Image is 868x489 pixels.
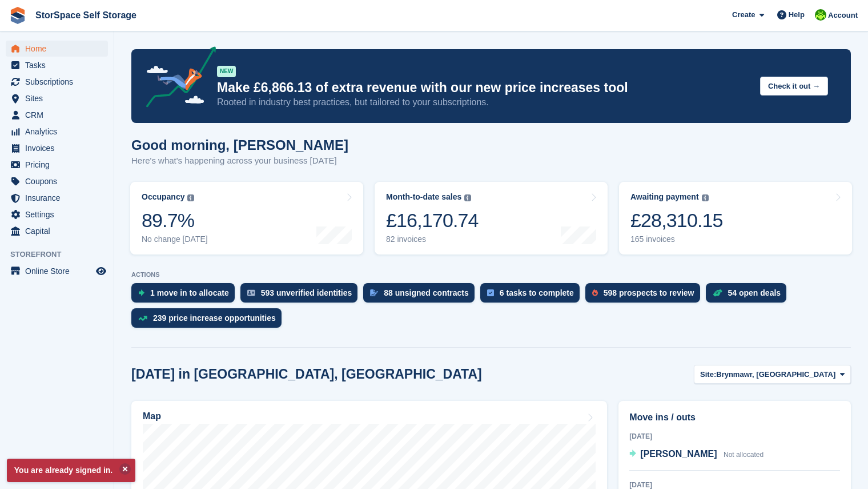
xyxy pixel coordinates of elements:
[640,449,717,459] span: [PERSON_NAME]
[630,234,723,244] div: 165 invoices
[375,182,608,255] a: Month-to-date sales £16,170.74 82 invoices
[6,223,108,239] a: menu
[25,74,94,90] span: Subscriptions
[261,288,352,297] div: 593 unverified identities
[10,249,114,260] span: Storefront
[724,451,763,459] span: Not allocated
[131,283,240,308] a: 1 move in to allocate
[713,289,722,297] img: deal-1b604bf984904fb50ccaf53a9ad4b4a5d6e5aea283cecdc64d6e3604feb123c2.svg
[25,140,94,156] span: Invoices
[131,137,348,153] h1: Good morning, [PERSON_NAME]
[815,9,826,21] img: paul catt
[25,206,94,222] span: Settings
[706,283,793,308] a: 54 open deals
[6,124,108,140] a: menu
[7,459,135,482] p: You are already signed in.
[6,41,108,57] a: menu
[25,173,94,189] span: Coupons
[138,289,144,296] img: move_ins_to_allocate_icon-fdf77a2bb77ea45bf5b3d319d69a93e2d87916cf1d5bf7949dd705db3b84f3ca.svg
[142,192,184,202] div: Occupancy
[6,206,108,222] a: menu
[6,263,108,279] a: menu
[131,308,287,333] a: 239 price increase opportunities
[629,431,840,442] div: [DATE]
[702,194,709,201] img: icon-info-grey-7440780725fd019a000dd9b08b2336e03edf1995a4989e88bcd33f0948082b44.svg
[217,96,751,109] p: Rooted in industry best practices, but tailored to your subscriptions.
[25,57,94,73] span: Tasks
[6,190,108,206] a: menu
[386,234,479,244] div: 82 invoices
[240,283,364,308] a: 593 unverified identities
[6,74,108,90] a: menu
[363,283,480,308] a: 88 unsigned contracts
[130,182,363,255] a: Occupancy 89.7% No change [DATE]
[131,271,851,279] p: ACTIONS
[592,289,598,296] img: prospect-51fa495bee0391a8d652442698ab0144808aea92771e9ea1ae160a38d050c398.svg
[760,77,828,96] button: Check it out →
[370,289,378,296] img: contract_signature_icon-13c848040528278c33f63329250d36e43548de30e8caae1d1a13099fd9432cc5.svg
[6,107,108,123] a: menu
[700,369,716,380] span: Site:
[150,288,229,297] div: 1 move in to allocate
[25,157,94,173] span: Pricing
[6,90,108,106] a: menu
[217,79,751,96] p: Make £6,866.13 of extra revenue with our new price increases tool
[500,288,574,297] div: 6 tasks to complete
[480,283,585,308] a: 6 tasks to complete
[604,288,694,297] div: 598 prospects to review
[6,140,108,156] a: menu
[25,263,94,279] span: Online Store
[153,313,276,323] div: 239 price increase opportunities
[6,157,108,173] a: menu
[716,369,835,380] span: Brynmawr, [GEOGRAPHIC_DATA]
[25,124,94,140] span: Analytics
[131,367,482,382] h2: [DATE] in [GEOGRAPHIC_DATA], [GEOGRAPHIC_DATA]
[728,288,781,297] div: 54 open deals
[585,283,706,308] a: 598 prospects to review
[25,41,94,57] span: Home
[131,154,348,168] p: Here's what's happening across your business [DATE]
[25,90,94,106] span: Sites
[247,289,255,296] img: verify_identity-adf6edd0f0f0b5bbfe63781bf79b02c33cf7c696d77639b501bdc392416b5a36.svg
[629,411,840,424] h2: Move ins / outs
[142,209,208,232] div: 89.7%
[828,10,858,21] span: Account
[6,173,108,189] a: menu
[386,209,479,232] div: £16,170.74
[464,194,471,201] img: icon-info-grey-7440780725fd019a000dd9b08b2336e03edf1995a4989e88bcd33f0948082b44.svg
[694,365,851,384] button: Site: Brynmawr, [GEOGRAPHIC_DATA]
[142,234,208,244] div: No change [DATE]
[386,192,461,202] div: Month-to-date sales
[629,447,763,462] a: [PERSON_NAME] Not allocated
[217,66,236,77] div: NEW
[789,9,805,21] span: Help
[25,190,94,206] span: Insurance
[94,264,108,278] a: Preview store
[384,288,469,297] div: 88 unsigned contracts
[25,223,94,239] span: Capital
[9,7,26,24] img: stora-icon-8386f47178a22dfd0bd8f6a31ec36ba5ce8667c1dd55bd0f319d3a0aa187defe.svg
[31,6,141,25] a: StorSpace Self Storage
[143,411,161,422] h2: Map
[630,209,723,232] div: £28,310.15
[6,57,108,73] a: menu
[619,182,852,255] a: Awaiting payment £28,310.15 165 invoices
[138,316,147,321] img: price_increase_opportunities-93ffe204e8149a01c8c9dc8f82e8f89637d9d84a8eef4429ea346261dce0b2c0.svg
[487,289,494,296] img: task-75834270c22a3079a89374b754ae025e5fb1db73e45f91037f5363f120a921f8.svg
[630,192,699,202] div: Awaiting payment
[25,107,94,123] span: CRM
[136,46,216,112] img: price-adjustments-announcement-icon-8257ccfd72463d97f412b2fc003d46551f7dbcb40ab6d574587a9cd5c0d94...
[732,9,755,21] span: Create
[187,194,194,201] img: icon-info-grey-7440780725fd019a000dd9b08b2336e03edf1995a4989e88bcd33f0948082b44.svg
